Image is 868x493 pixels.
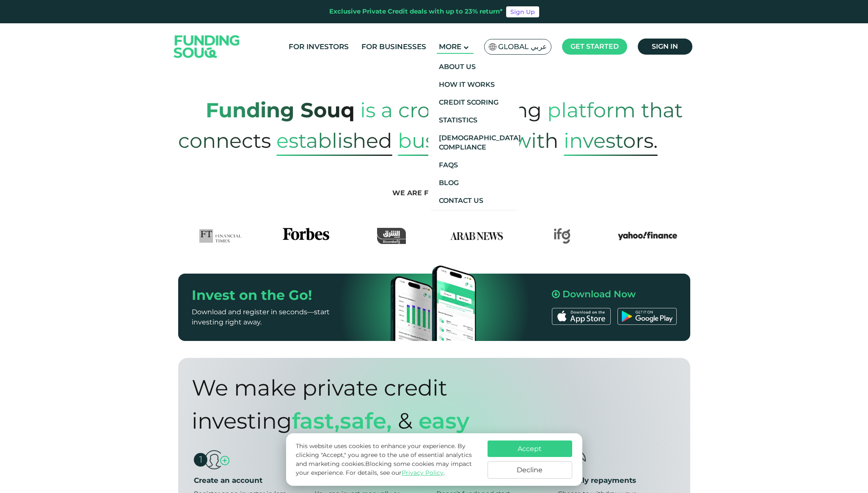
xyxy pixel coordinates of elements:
[428,111,519,129] a: Statistics
[558,476,674,485] div: Monthly repayments
[439,42,461,51] span: More
[192,307,359,327] p: Download and register in seconds—start investing right away.
[340,407,392,434] span: safe,
[562,288,636,300] span: Download Now
[292,407,340,434] span: Fast,
[419,407,469,434] span: Easy
[652,42,678,50] span: Sign in
[617,308,676,325] img: Google Play
[194,476,310,485] div: Create an account
[488,461,572,479] button: Decline
[199,228,242,244] img: FTLogo Logo
[428,94,519,111] a: Credit Scoring
[360,89,542,131] span: is a crowdfunding
[283,228,329,244] img: Forbes Logo
[488,440,572,457] button: Accept
[383,253,485,355] img: Mobile App
[165,25,248,68] img: Logo
[428,192,519,210] a: Contact Us
[276,125,392,156] span: established
[489,43,496,50] img: SA Flag
[428,58,519,76] a: About Us
[329,7,503,17] div: Exclusive Private Credit deals with up to 23% return*
[377,228,406,244] img: Asharq Business Logo
[552,308,611,325] img: App Store
[296,442,479,477] p: This website uses cookies to enhance your experience. By clicking "Accept," you agree to the use ...
[570,42,619,50] span: Get started
[498,42,547,52] span: Global عربي
[447,228,506,244] img: Arab News Logo
[296,460,472,476] span: Blocking some cookies may impact your experience.
[206,98,355,122] strong: Funding Souq
[194,450,230,469] img: create-account
[359,40,428,54] a: For Businesses
[428,174,519,192] a: Blog
[564,125,658,156] span: Investors.
[428,129,519,156] a: [DEMOGRAPHIC_DATA] Compliance
[402,469,444,476] a: Privacy Policy
[287,40,351,54] a: For Investors
[638,39,692,55] a: Sign in
[506,6,539,17] a: Sign Up
[192,287,312,303] span: Invest on the Go!
[392,189,476,197] span: We are featured on
[428,156,519,174] a: FAQs
[554,228,570,244] img: IFG Logo
[398,125,508,156] span: Businesses
[513,120,558,161] span: with
[192,371,628,438] div: We make private credit investing
[346,469,445,476] span: For details, see our .
[618,228,677,244] img: Yahoo Finance Logo
[428,76,519,94] a: How It Works
[398,407,413,434] span: &
[178,89,683,161] span: platform that connects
